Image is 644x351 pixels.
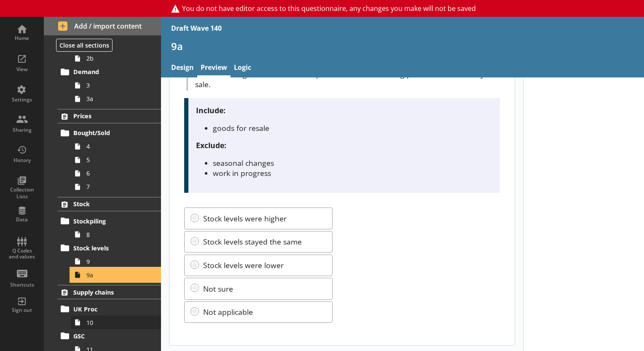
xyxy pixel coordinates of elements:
[58,214,161,228] a: Stockpiling
[196,105,225,115] strong: Include:
[213,123,493,133] li: goods for resale
[7,35,37,42] div: Home
[7,186,37,199] div: Collection Lists
[62,214,161,241] li: Stockpiling8
[62,126,161,194] li: Bought/Sold4567
[195,69,500,89] p: This refers to goods that have completed the manufacturing process and are ready for sale.
[73,288,146,296] span: Supply chains
[7,282,37,288] div: Shortcuts
[56,39,113,52] button: Close all sections
[73,68,146,76] span: Demand
[73,129,146,137] span: Bought/Sold
[7,157,37,164] div: History
[86,271,150,279] span: 9a
[58,21,147,31] span: Add / import content
[86,169,150,177] span: 6
[7,127,37,133] div: Sharing
[86,319,150,327] span: 10
[58,329,161,343] a: GSC
[197,59,231,77] a: Preview
[71,79,161,92] a: 3
[71,228,161,241] a: 8
[7,216,37,223] div: Data
[58,109,161,123] a: Prices
[7,248,37,260] div: Q Codes and values
[7,96,37,103] div: Settings
[73,112,146,120] span: Prices
[86,258,150,266] span: 9
[73,217,146,225] span: Stockpiling
[71,140,161,153] a: 4
[171,40,634,53] h1: 9a
[58,241,161,255] a: Stock levels
[86,156,150,164] span: 5
[44,17,161,35] button: Add / import content
[86,183,150,191] span: 7
[86,142,150,150] span: 4
[71,316,161,329] a: 10
[62,241,161,282] li: Stock levels99a
[86,231,150,239] span: 8
[71,153,161,167] a: 5
[58,126,161,140] a: Bought/Sold
[71,180,161,194] a: 7
[44,109,161,194] li: PricesBought/Sold4567
[71,52,161,65] a: 2b
[58,197,161,211] a: Stock
[73,200,146,208] span: Stock
[58,302,161,316] a: UK Proc
[86,81,150,89] span: 3
[71,92,161,106] a: 3a
[213,158,493,168] li: seasonal changes
[7,307,37,314] div: Sign out
[171,24,222,33] div: Draft Wave 140
[71,255,161,268] a: 9
[62,302,161,329] li: UK Proc10
[73,332,146,340] span: GSC
[86,54,150,62] span: 2b
[58,285,161,299] a: Supply chains
[62,65,161,106] li: Demand33a
[73,244,146,252] span: Stock levels
[196,140,226,150] strong: Exclude:
[44,197,161,282] li: StockStockpiling8Stock levels99a
[7,66,37,73] div: View
[168,59,197,77] a: Design
[213,168,493,178] li: work in progress
[71,268,161,282] a: 9a
[86,95,150,103] span: 3a
[73,305,146,313] span: UK Proc
[58,65,161,79] a: Demand
[71,167,161,180] a: 6
[231,59,255,77] a: Logic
